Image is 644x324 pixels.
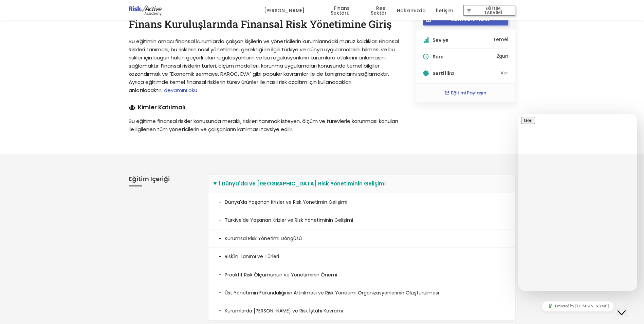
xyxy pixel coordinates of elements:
[208,175,515,193] summary: 1.Dünya'da ve [GEOGRAPHIC_DATA] Risk Yönetiminin Gelişimi
[129,105,401,110] h4: Kimler Katılmalı
[433,54,495,59] h5: Süre
[518,299,637,314] iframe: chat widget
[423,54,509,65] li: 2 gün
[264,0,305,21] a: [PERSON_NAME]
[208,230,515,248] li: Kurumsal Risk Yönetimi Döngüsü
[360,0,387,21] a: Reel Sektör
[397,0,426,21] a: Hakkımızda
[423,37,509,49] li: Temel
[208,266,515,284] li: Proaktif Risk Ölçümünün ve Yönetiminin Önemi
[518,114,637,291] iframe: chat widget
[129,117,401,133] p: Bu eğitime finansal riskler konusunda meraklı, riskleri tanımak isteyen, ölçüm ve türevlerle koru...
[433,38,492,42] h5: Seviye
[129,174,198,186] h3: Eğitim İçeriği
[208,284,515,302] li: Üst Yönetimin Farkındalığının Artırılması ve Risk Yönetimi Organizasyonlarının Oluşturulması
[436,0,453,21] a: İletişim
[423,70,509,76] li: Var
[463,5,515,16] button: EĞİTİM TAKVİMİ
[615,297,637,317] iframe: chat widget
[315,0,350,21] a: Finans Sektörü
[129,5,162,16] img: logo-dark.png
[208,302,515,320] li: Kurumlarda [PERSON_NAME] ve Risk İştahı Kavramı
[129,17,401,31] h1: Finans Kuruluşlarında Finansal Risk Yönetimine Giriş
[208,193,515,211] li: Dünya'da Yaşanan Krizler ve Risk Yönetimin Gelişimi
[463,0,515,21] a: EĞİTİM TAKVİMİ
[208,211,515,229] li: Türkiye'de Yaşanan Krizler ve Risk Yönetiminin Gelişimi
[208,248,515,266] li: Risk'in Tanımı ve Türleri
[129,38,399,94] span: Bu eğitimin amacı finansal kurumlarda çalışan kişilerin ve yöneticilerin kurumlarındaki maruz kal...
[434,16,506,22] span: EĞİTİME KATILIN
[473,6,513,15] span: EĞİTİM TAKVİMİ
[433,71,499,76] h5: Sertifika
[164,87,197,94] span: devamını oku
[445,90,486,96] a: Eğitimi Paylaşın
